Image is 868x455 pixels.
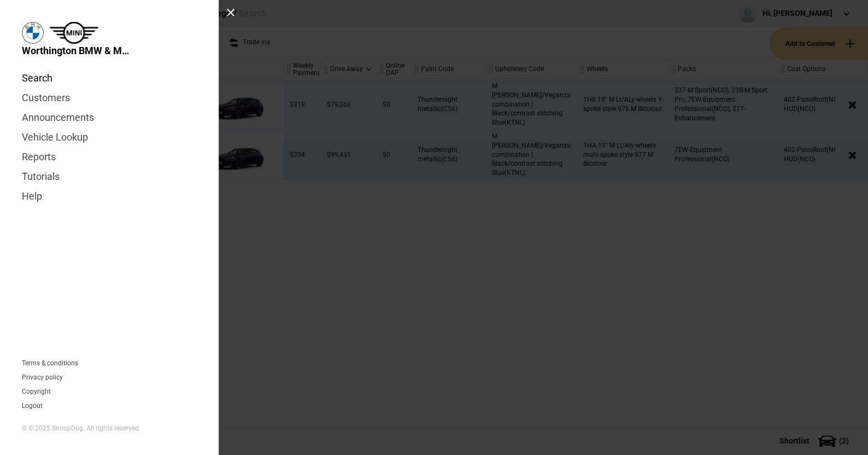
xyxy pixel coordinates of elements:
[22,374,63,381] a: Privacy policy
[22,44,131,57] span: Worthington BMW & MINI Garage
[22,424,197,433] div: © © 2025 SnoopDog. All rights reserved.
[22,147,197,167] a: Reports
[49,22,99,44] img: mini.png
[22,127,197,147] a: Vehicle Lookup
[22,108,197,127] a: Announcements
[22,68,197,88] a: Search
[22,402,43,409] button: Logout
[22,186,197,206] a: Help
[22,388,51,395] a: Copyright
[22,22,44,44] img: bmw.png
[22,360,78,366] a: Terms & conditions
[22,167,197,186] a: Tutorials
[22,88,197,108] a: Customers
